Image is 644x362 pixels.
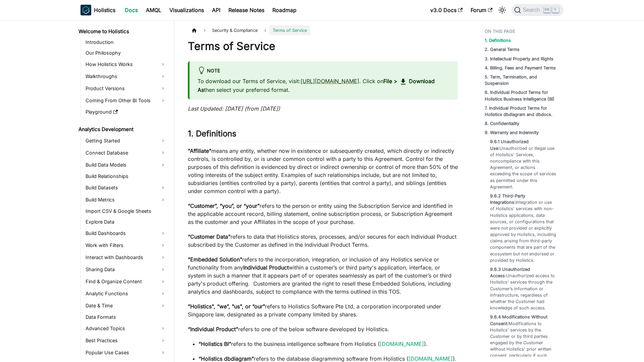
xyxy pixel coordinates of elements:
[84,135,168,146] a: Getting Started
[84,194,168,205] a: Build Metrics
[84,217,168,227] a: Explore Data
[188,25,458,35] nav: Breadcrumbs
[485,106,552,117] strong: 7. Individual Product Terms for Holistics dbdiagram and dbdocs.
[84,288,168,299] a: Analytic Functions
[188,326,238,333] strong: “Individual Product”
[121,5,142,15] a: Docs
[84,228,168,239] a: Build Dashboards
[243,264,289,271] strong: Individual Product
[84,240,168,251] a: Work with Filters
[84,59,168,70] a: How Holistics Works
[490,193,525,205] strong: 9.6.2 Third-Party Integrations:
[198,67,450,75] div: Note
[485,74,537,86] strong: 5. Term, Termination, and Suspension
[467,5,496,15] a: Forum
[188,303,265,310] strong: "Holistics", “we”, "us", or “our”
[490,267,530,278] strong: 9.6.3 Unauthorized Access:
[426,5,467,15] a: v3.0 Docs
[188,202,260,209] strong: “Customer”, “you”, or “your”
[76,125,168,134] a: Analytics Development
[485,105,559,118] a: 7. Individual Product Terms for Holistics dbdiagram and dbdocs.
[76,27,168,36] a: Welcome to Holistics
[485,121,519,126] strong: 8. Confidentiality
[198,78,435,93] strong: Download As
[409,355,453,362] a: [DOMAIN_NAME]
[84,347,168,358] a: Popular Use Cases
[485,46,520,53] a: 2. General Terms
[224,5,268,15] a: Release Notes
[188,256,242,263] strong: "Embedded Solution"
[485,120,519,127] a: 8. Confidentiality
[485,90,554,101] strong: 6. Individual Product Terms for Holistics Business Intelligence (BI)
[84,335,168,346] a: Best Practices
[188,233,458,249] p: refers to data that Holistics stores, processes, and/or secures for each Individual Product subsc...
[485,74,559,86] a: 5. Term, Termination, and Suspension
[84,172,168,181] a: Build Relationships
[80,5,115,15] a: HolisticsHolistics
[74,20,174,362] nav: Docs sidebar
[490,193,557,263] a: 9.6.2 Third-Party Integrations:Integration or use of Holistics' services with non-Holistics appli...
[84,107,168,117] a: Playground
[188,105,280,112] em: Last Updated: [DATE] (from [DATE])
[84,276,168,287] a: Find & Organize Content
[380,341,424,347] a: [DOMAIN_NAME]
[188,325,458,333] p: refers to one of the below software developed by Holistics.
[188,202,458,226] p: refers to the person or entity using the Subscription Service and identified in the applicable ac...
[84,312,168,322] a: Data Formats
[80,5,91,15] img: Holistics
[94,6,115,14] b: Holistics
[485,129,539,136] a: 9. Warranty and Indemnity
[209,25,261,35] span: Security & Compliance
[188,147,458,195] p: means any entity, whether now in existence or subsequently created, which directly or indirectly ...
[301,78,359,84] a: [URL][DOMAIN_NAME]
[188,25,201,35] a: Home page
[199,340,458,348] p: refers to the business intelligence software from Holistics ( ).
[165,5,208,15] a: Visualizations
[84,71,168,82] a: Walkthroughs
[84,38,168,47] a: Introduction
[490,266,557,311] a: 9.6.3 Unauthorized Access:Unauthorized access to Holistics' services through the Customer’s infor...
[490,138,557,190] a: 9.6.1 Unauthorized Use:Unauthorized or illegal use of Holistics' Services, noncompliance with thi...
[208,5,224,15] a: API
[84,300,168,311] a: Date & Time
[485,56,553,61] strong: 3. Intellectual Property and Rights
[512,4,563,16] button: Search (Ctrl+K)
[188,129,236,138] strong: 1. Definitions
[490,314,547,326] strong: 9.6.4 Modifications Without Consent:
[199,341,231,347] strong: “Holistics BI”
[84,206,168,216] a: Import CSV & Google Sheets
[188,40,458,53] h1: Terms of Service
[399,78,407,86] span: download
[383,78,397,84] strong: File >
[84,252,168,263] a: Interact with Dashboards
[521,7,544,13] span: Search
[485,89,559,102] a: 6. Individual Product Terms for Holistics Business Intelligence (BI)
[485,38,511,43] strong: 1. Definitions
[485,56,553,62] a: 3. Intellectual Property and Rights
[84,95,168,106] a: Coming From Other BI Tools
[268,5,301,15] a: Roadmap
[84,147,168,158] a: Connect Database
[188,302,458,318] p: refers to Holistics Software Pte Ltd, a corporation incorporated under Singapore law, designated ...
[188,233,230,240] strong: “Customer Data”
[269,25,310,35] span: Terms of Service
[485,65,556,70] strong: 4. Billing, Fees and Payment Terms
[84,323,168,334] a: Advanced Topics
[552,7,559,13] kbd: K
[490,139,529,150] strong: 9.6.1 Unauthorized Use:
[84,48,168,58] a: Our Philosophy
[199,355,254,362] strong: “Holistics dbdiagram”
[84,160,168,170] a: Build Data Models
[84,182,168,193] a: Build Datasets
[84,264,168,275] a: Sharing Data
[198,77,450,94] p: To download our Terms of Service, visit: . Click on then select your preferred format.
[485,37,511,44] a: 1. Definitions
[188,147,211,154] strong: "Affiliate"
[188,255,458,296] p: refers to the incorporation, integration, or inclusion of any Holistics service or functionality ...
[497,5,507,15] button: Switch between dark and light mode (currently light mode)
[485,130,539,135] strong: 9. Warranty and Indemnity
[84,83,168,94] a: Product Versions
[485,47,520,52] strong: 2. General Terms
[485,65,556,71] a: 4. Billing, Fees and Payment Terms
[142,5,165,15] a: AMQL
